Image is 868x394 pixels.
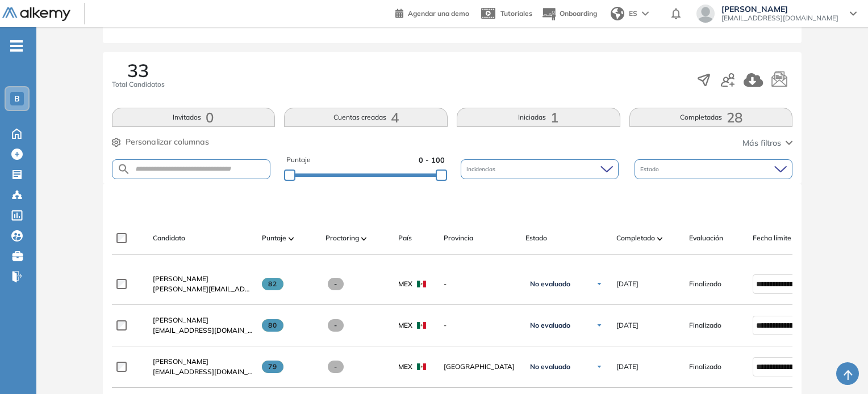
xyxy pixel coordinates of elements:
span: Agendar una demo [408,9,469,18]
span: Total Candidatos [112,79,165,90]
span: [PERSON_NAME][EMAIL_ADDRESS][PERSON_NAME][DOMAIN_NAME] [153,284,253,294]
span: [PERSON_NAME] [721,5,838,14]
img: Ícono de flecha [596,363,603,370]
span: Finalizado [689,320,721,331]
span: Puntaje [262,233,286,243]
span: - [444,279,516,289]
img: SEARCH_ALT [117,162,131,176]
span: - [328,319,344,332]
a: [PERSON_NAME] [153,357,253,367]
span: 79 [262,361,284,373]
img: world [611,7,624,20]
a: Agendar una demo [395,6,469,19]
img: [missing "en.ARROW_ALT" translation] [361,237,367,240]
span: Estado [640,165,661,173]
button: Cuentas creadas4 [284,108,448,127]
button: Más filtros [742,137,792,149]
span: País [398,233,412,243]
span: Onboarding [560,9,597,18]
span: 33 [127,61,149,79]
span: Incidencias [466,165,498,173]
span: 80 [262,319,284,332]
span: No evaluado [530,362,570,371]
span: Proctoring [325,233,359,243]
button: Iniciadas1 [457,108,620,127]
span: [PERSON_NAME] [153,357,208,366]
button: Invitados0 [112,108,276,127]
span: [GEOGRAPHIC_DATA] [444,362,516,372]
img: Ícono de flecha [596,281,603,287]
span: MEX [398,320,412,331]
span: Evaluación [689,233,723,243]
span: Provincia [444,233,473,243]
img: arrow [642,11,649,16]
a: [PERSON_NAME] [153,274,253,284]
span: [EMAIL_ADDRESS][DOMAIN_NAME] [153,325,253,336]
div: Estado [635,159,792,179]
div: Incidencias [461,159,619,179]
span: 82 [262,278,284,290]
span: Completado [616,233,655,243]
span: 0 - 100 [419,155,445,166]
span: - [444,320,516,331]
img: MEX [417,363,426,370]
span: Tutoriales [500,9,532,18]
span: No evaluado [530,321,570,330]
span: B [14,94,20,103]
span: - [328,278,344,290]
img: [missing "en.ARROW_ALT" translation] [289,237,294,240]
span: MEX [398,279,412,289]
img: Logo [2,7,70,22]
img: [missing "en.ARROW_ALT" translation] [657,237,663,240]
span: Más filtros [742,137,781,149]
span: Puntaje [286,155,311,166]
span: Finalizado [689,362,721,372]
span: Candidato [153,233,185,243]
span: Personalizar columnas [126,136,209,148]
span: Estado [525,233,547,243]
span: Finalizado [689,279,721,289]
i: - [10,45,23,47]
span: [EMAIL_ADDRESS][DOMAIN_NAME] [721,14,838,23]
span: [PERSON_NAME] [153,316,208,324]
span: Fecha límite [753,233,791,243]
span: [DATE] [616,320,639,331]
span: [EMAIL_ADDRESS][DOMAIN_NAME] [153,367,253,377]
button: Onboarding [541,2,597,26]
button: Personalizar columnas [112,136,209,148]
a: [PERSON_NAME] [153,315,253,325]
span: [DATE] [616,362,639,372]
span: - [328,361,344,373]
span: MEX [398,362,412,372]
span: ES [629,9,637,19]
img: MEX [417,322,426,329]
button: Completadas28 [629,108,793,127]
img: MEX [417,281,426,287]
img: Ícono de flecha [596,322,603,329]
span: [PERSON_NAME] [153,274,208,283]
span: No evaluado [530,279,570,289]
span: [DATE] [616,279,639,289]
